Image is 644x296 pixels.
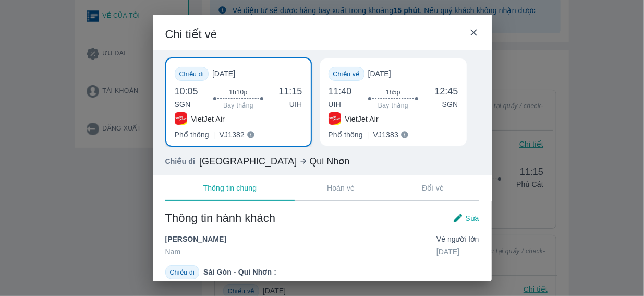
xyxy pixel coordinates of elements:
p: VietJet Air [345,114,379,124]
p: VJ1382 [220,129,245,140]
p: VietJet Air [191,114,225,124]
p: VJ1383 [373,129,398,140]
span: Thông tin hành khách [165,211,276,226]
p: UIH [329,99,354,110]
img: pen [453,213,463,223]
span: [DATE] [368,68,399,79]
span: 12:45 [433,85,458,98]
p: Thông tin chung [203,183,257,193]
p: UIH [278,99,302,110]
span: [PERSON_NAME] [165,234,226,244]
span: 1h10p [229,88,247,97]
span: 11:40 [329,85,354,98]
span: Chiều về [333,70,360,78]
p: SGN [433,99,458,110]
span: 1h5p [386,88,400,97]
p: SGN [175,99,199,110]
p: Hoàn vé [327,183,355,193]
div: transportation tabs [165,175,479,201]
span: Người lớn [447,235,479,243]
span: Chiều đi [179,70,204,78]
span: 10:05 [175,85,199,98]
span: Bay thẳng [223,101,253,110]
p: | [213,129,215,140]
p: Sài Gòn - Qui Nhơn : [203,267,276,277]
span: Vé [436,234,479,244]
span: Qui Nhơn [310,155,350,168]
span: Chiều đi [165,156,196,167]
p: Phổ thông [175,129,209,140]
span: [DATE] [212,68,244,79]
span: Nam [165,246,226,257]
span: Chi tiết vé [165,27,217,42]
p: Đổi vé [422,183,444,193]
p: Phổ thông [329,129,363,140]
span: [GEOGRAPHIC_DATA] [199,155,297,168]
span: [DATE] [436,246,479,257]
span: 11:15 [278,85,302,98]
p: | [367,129,369,140]
span: Chiều đi [170,269,195,276]
span: Bay thẳng [378,101,408,110]
span: Sửa [465,213,479,223]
